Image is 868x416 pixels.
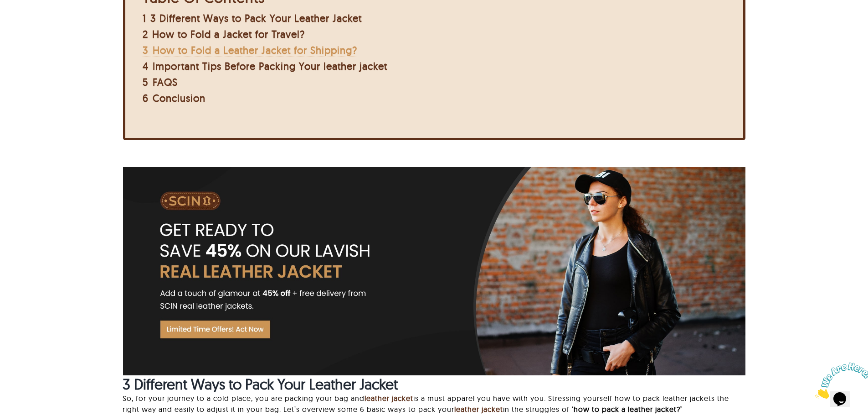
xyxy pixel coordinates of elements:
[150,12,362,25] span: 3 Different Ways to Pack Your Leather Jacket
[365,394,413,403] a: leather jacket
[143,92,205,105] a: 6 Conclusion
[123,167,745,375] img: how to pack leather jacket
[143,28,305,41] a: 2 How to Fold a Jacket for Travel?
[143,60,387,73] a: 4 Important Tips Before Packing Your leather jacket
[123,375,398,393] strong: 3 Different Ways to Pack Your Leather Jacket
[153,92,205,105] span: Conclusion
[454,405,503,414] a: leather jacket
[143,12,146,25] span: 1
[152,28,305,41] span: How to Fold a Jacket for Travel?
[143,76,178,89] a: 5 FAQS
[143,12,362,25] a: 1 3 Different Ways to Pack Your Leather Jacket
[143,44,357,57] a: 3 How to Fold a Leather Jacket for Shipping?
[153,60,387,73] span: Important Tips Before Packing Your leather jacket
[143,60,149,73] span: 4
[143,44,149,57] span: 3
[143,92,149,105] span: 6
[153,44,357,57] span: How to Fold a Leather Jacket for Shipping?
[4,4,60,40] img: Chat attention grabber
[123,393,745,415] p: So, for your journey to a cold place, you are packing your bag and is a must apparel you have wit...
[574,405,684,414] strong: how to pack a leather jacket?’ ­
[143,76,149,89] span: 5
[153,76,178,89] span: FAQS
[143,28,148,41] span: 2
[812,359,868,402] iframe: chat widget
